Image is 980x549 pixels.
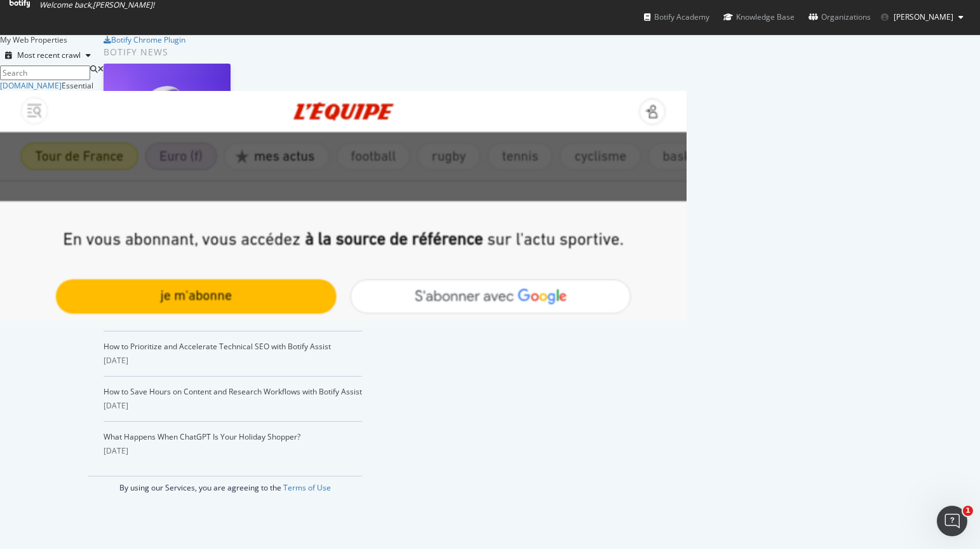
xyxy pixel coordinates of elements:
[104,355,362,366] div: [DATE]
[62,80,93,91] div: Essential
[937,506,967,536] iframe: Intercom live chat
[17,52,81,59] div: Most recent crawl
[963,506,973,516] span: 1
[111,34,185,45] div: Botify Chrome Plugin
[104,34,185,45] a: Botify Chrome Plugin
[104,45,362,59] div: Botify news
[104,431,300,442] a: What Happens When ChatGPT Is Your Holiday Shopper?
[894,11,953,22] span: Ferroukhi Hassen
[104,445,362,457] div: [DATE]
[88,476,362,493] div: By using our Services, you are agreeing to the
[104,400,362,412] div: [DATE]
[871,7,974,27] button: [PERSON_NAME]
[644,11,709,24] div: Botify Academy
[104,341,331,352] a: How to Prioritize and Accelerate Technical SEO with Botify Assist
[723,11,795,24] div: Knowledge Base
[283,482,331,493] a: Terms of Use
[809,11,871,24] div: Organizations
[104,64,231,150] img: Why You Need an AI Bot Governance Plan (and How to Build One)
[104,386,362,397] a: How to Save Hours on Content and Research Workflows with Botify Assist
